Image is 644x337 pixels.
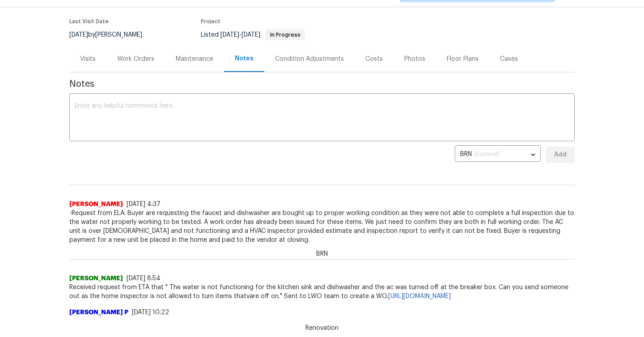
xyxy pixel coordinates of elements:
[267,32,304,38] span: In Progress
[69,29,153,40] div: by [PERSON_NAME]
[201,32,305,38] span: Listed
[69,32,88,38] span: [DATE]
[69,19,109,24] span: Last Visit Date
[69,274,123,283] span: [PERSON_NAME]
[311,249,333,258] span: BRN
[69,308,128,317] span: [PERSON_NAME] P
[275,55,344,63] div: Condition Adjustments
[176,55,213,63] div: Maintenance
[69,80,575,88] span: Notes
[132,309,169,316] span: [DATE] 10:22
[500,55,518,63] div: Cases
[117,55,154,63] div: Work Orders
[69,283,575,301] span: Received request from ETA that " The water is not functioning for the kitchen sink and dishwasher...
[127,275,161,282] span: [DATE] 8:54
[235,54,254,63] div: Notes
[220,32,260,38] span: -
[388,293,451,299] a: [URL][DOMAIN_NAME]
[201,19,220,24] span: Project
[241,32,260,38] span: [DATE]
[80,55,96,63] div: Visits
[69,209,575,244] span: -Request from ELA: Buyer are requesting the faucet and dishwasher are bought up to proper working...
[365,55,383,63] div: Costs
[404,55,425,63] div: Photos
[474,151,499,157] span: (current)
[220,32,239,38] span: [DATE]
[447,55,479,63] div: Floor Plans
[127,201,161,207] span: [DATE] 4:37
[69,200,123,209] span: [PERSON_NAME]
[455,144,541,166] div: BRN (current)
